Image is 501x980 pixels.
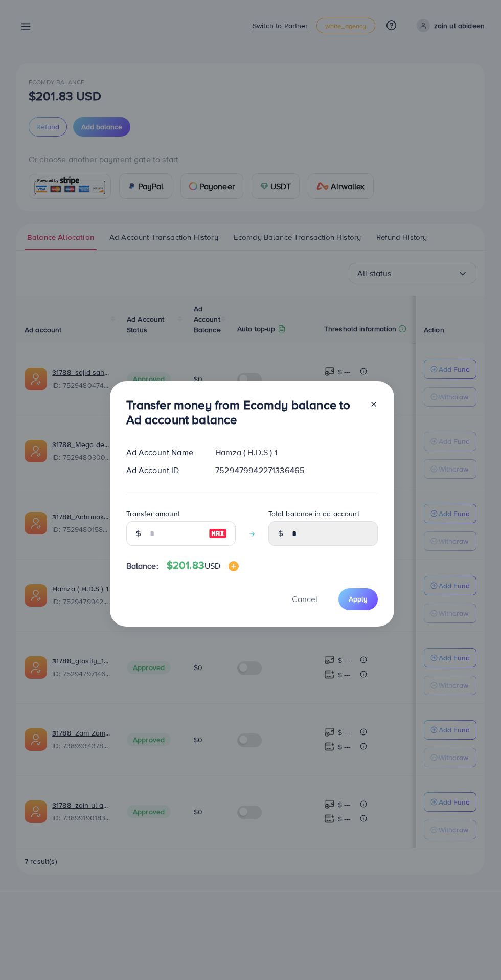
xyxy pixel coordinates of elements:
[207,464,385,476] div: 7529479942271336465
[126,508,180,519] label: Transfer amount
[338,588,378,610] button: Apply
[126,397,361,427] h3: Transfer money from Ecomdy balance to Ad account balance
[268,508,359,519] label: Total balance in ad account
[209,527,227,540] img: image
[207,447,385,458] div: Hamza ( H.D.S ) 1
[349,594,368,604] span: Apply
[229,561,239,571] img: image
[118,464,208,476] div: Ad Account ID
[279,588,330,610] button: Cancel
[204,560,220,571] span: USD
[118,447,208,458] div: Ad Account Name
[292,593,317,605] span: Cancel
[458,934,493,972] iframe: Chat
[167,559,239,572] h4: $201.83
[126,560,158,572] span: Balance:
